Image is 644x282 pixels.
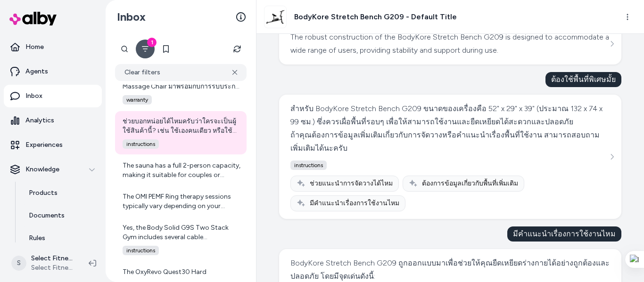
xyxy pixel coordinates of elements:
[147,38,157,47] div: 1
[6,248,81,278] button: SSelect Fitness ShopifySelect Fitness
[545,72,621,87] div: ต้องใช้พื้นที่พิเศษมั้ย
[19,227,102,250] a: Rules
[290,31,610,57] div: The robust construction of the BodyKore Stretch Bench G209 is designed to accommodate a wide rang...
[606,38,618,49] button: See more
[606,151,618,162] button: See more
[507,226,621,242] div: มีคำแนะนำเรื่องการใช้งานไหม
[310,199,399,208] span: มีคำแนะนำเรื่องการใช้งานไหม
[264,6,286,28] img: bodykore-g209-stretch-bench-white-background.jpg
[422,179,518,188] span: ต้องการข้อมูลเกี่ยวกับพื้นที่เพิ่มเติม
[25,116,54,125] p: Analytics
[310,179,393,188] span: ช่วยแนะนำการจัดวางได้ไหม
[123,192,241,211] div: The OMI PEMF Ring therapy sessions typically vary depending on your personal needs and the progra...
[4,158,102,181] button: Knowledge
[4,85,102,107] a: Inbox
[25,42,44,52] p: Home
[136,40,155,58] button: Filter
[4,134,102,156] a: Experiences
[115,218,247,261] a: Yes, the Body Solid G9S Two Stack Gym includes several cable attachments and accessories to start...
[115,111,247,154] a: ช่วยบอกหน่อยได้ไหมครับว่าใครจะเป็นผู้ใช้สินค้านี้? เช่น ใช้เองคนเดียว หรือใช้ร่วมกับคนอื่น? จะช่ว...
[228,40,247,58] button: Refresh
[19,182,102,204] a: Products
[29,211,65,220] p: Documents
[115,67,247,110] a: เก้าอี้นวด Osaki OS-Pro DuoMax 4D Massage Chair มาพร้อมกับการรับประกัน 5 ปี โดยมีรายละเอียดเป็น 3...
[123,139,159,149] span: instructions
[115,64,247,81] button: Clear filters
[123,95,152,105] span: warranty
[29,234,45,243] p: Rules
[29,188,58,198] p: Products
[19,204,102,227] a: Documents
[123,117,241,136] div: ช่วยบอกหน่อยได้ไหมครับว่าใครจะเป็นผู้ใช้สินค้านี้? เช่น ใช้เองคนเดียว หรือใช้ร่วมกับคนอื่น? จะช่ว...
[11,256,26,271] span: S
[31,263,74,273] span: Select Fitness
[25,165,59,174] p: Knowledge
[290,129,610,155] div: ถ้าคุณต้องการข้อมูลเพิ่มเติมเกี่ยวกับการจัดวางหรือคำแนะนำเรื่องพื้นที่ใช้งาน สามารถสอบถามเพิ่มเติ...
[123,246,159,255] span: instructions
[25,67,48,76] p: Agents
[25,91,42,101] p: Inbox
[123,161,241,180] div: The sauna has a full 2-person capacity, making it suitable for couples or friends to relax together.
[115,186,247,217] a: The OMI PEMF Ring therapy sessions typically vary depending on your personal needs and the progra...
[9,12,57,25] img: alby Logo
[117,10,146,24] h2: Inbox
[4,36,102,58] a: Home
[25,140,63,150] p: Experiences
[123,223,241,242] div: Yes, the Body Solid G9S Two Stack Gym includes several cable attachments and accessories to start...
[290,161,327,170] span: instructions
[31,254,74,263] p: Select Fitness Shopify
[115,155,247,185] a: The sauna has a full 2-person capacity, making it suitable for couples or friends to relax together.
[290,102,610,129] div: สำหรับ BodyKore Stretch Bench G209 ขนาดของเครื่องคือ 52" x 29" x 39" (ประมาณ 132 x 74 x 99 ซม.) ซ...
[4,60,102,83] a: Agents
[4,109,102,132] a: Analytics
[294,11,457,23] h3: BodyKore Stretch Bench G209 - Default Title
